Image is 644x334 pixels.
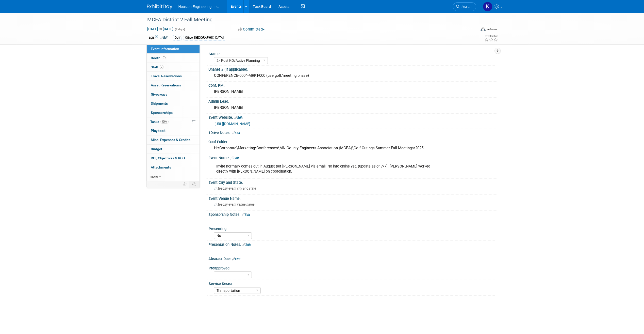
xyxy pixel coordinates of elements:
[209,50,495,56] div: Status:
[242,243,251,247] a: Edit
[151,47,179,51] span: Event Information
[208,179,497,185] div: Event City and State:
[212,104,493,112] div: [PERSON_NAME]
[147,35,169,41] td: Tags
[147,135,200,144] a: Misc. Expenses & Credits
[147,72,200,81] a: Travel Reservations
[486,27,498,31] div: In-Person
[208,98,497,104] div: Admin Lead:
[151,138,190,142] span: Misc. Expenses & Credits
[208,241,497,247] div: Presentation Notes:
[446,26,499,34] div: Event Format
[484,35,498,37] div: Event Rating
[184,35,225,40] div: Office: [GEOGRAPHIC_DATA]
[151,165,171,169] span: Attachments
[230,156,239,160] a: Edit
[212,88,493,96] div: [PERSON_NAME]
[147,44,200,53] a: Event Information
[147,99,200,108] a: Shipments
[232,257,240,261] a: Edit
[162,56,167,60] span: Booth not reserved yet
[150,174,158,178] span: more
[147,90,200,99] a: Giveaways
[208,211,497,217] div: Sponsorship Notes:
[481,27,486,31] img: Format-Inperson.png
[208,82,497,88] div: Conf. PM:
[208,154,497,161] div: Event Notes:
[147,126,200,135] a: Playbook
[232,131,240,135] a: Edit
[158,27,163,31] span: to
[208,255,497,262] div: Abstract Due:
[147,54,200,63] a: Booth
[147,117,200,126] a: Tasks100%
[209,264,495,271] div: Preapproved:
[208,138,497,144] div: Conf Folder:
[242,213,250,217] a: Edit
[212,72,493,80] div: CONFERENCE-0004-MRKT-000 (use golf/meeting phase)
[147,172,200,181] a: more
[173,35,182,40] div: Golf
[237,27,267,32] button: Committed
[147,145,200,154] a: Budget
[160,120,169,124] span: 100%
[151,129,166,133] span: Playbook
[208,114,497,120] div: Event Website:
[150,120,169,124] span: Tasks
[214,187,256,190] span: Specify event city and state
[147,108,200,117] a: Sponsorships
[151,111,173,115] span: Sponsorships
[145,15,469,24] div: MCEA District 2 Fall Meeting
[180,181,189,188] td: Personalize Event Tab Strip
[160,36,169,39] a: Edit
[151,156,185,160] span: ROI, Objectives & ROO
[178,5,219,9] span: Houston Engineering, Inc.
[209,280,495,286] div: Service Sector:
[208,129,497,135] div: 1Drive Notes:
[214,122,250,126] a: [URL][DOMAIN_NAME]
[151,101,168,105] span: Shipments
[483,2,492,11] img: Kendra Jensen
[160,65,163,69] span: 2
[147,163,200,172] a: Attachments
[208,66,497,72] div: Unanet # (if applicable):
[209,225,495,231] div: Presenting:
[214,203,255,206] span: Specify event venue name
[151,65,163,69] span: Staff
[189,181,200,188] td: Toggle Event Tabs
[151,56,167,60] span: Booth
[147,27,174,31] span: [DATE] [DATE]
[147,63,200,72] a: Staff2
[213,161,441,177] div: Invite normally comes out in August per [PERSON_NAME] via email. No info online yet. (update as o...
[151,92,167,96] span: Giveaways
[151,83,181,87] span: Asset Reservations
[147,154,200,163] a: ROI, Objectives & ROO
[234,116,243,119] a: Edit
[453,2,476,11] a: Search
[174,28,185,31] span: (2 days)
[147,4,172,9] img: ExhibitDay
[460,5,471,9] span: Search
[151,74,182,78] span: Travel Reservations
[208,195,497,201] div: Event Venue Name:
[212,144,493,152] div: H:\Corporate\Marketing\Conferences\MN County Engineers Association (MCEA)\Golf Outings-Summer-Fal...
[151,147,162,151] span: Budget
[147,81,200,90] a: Asset Reservations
